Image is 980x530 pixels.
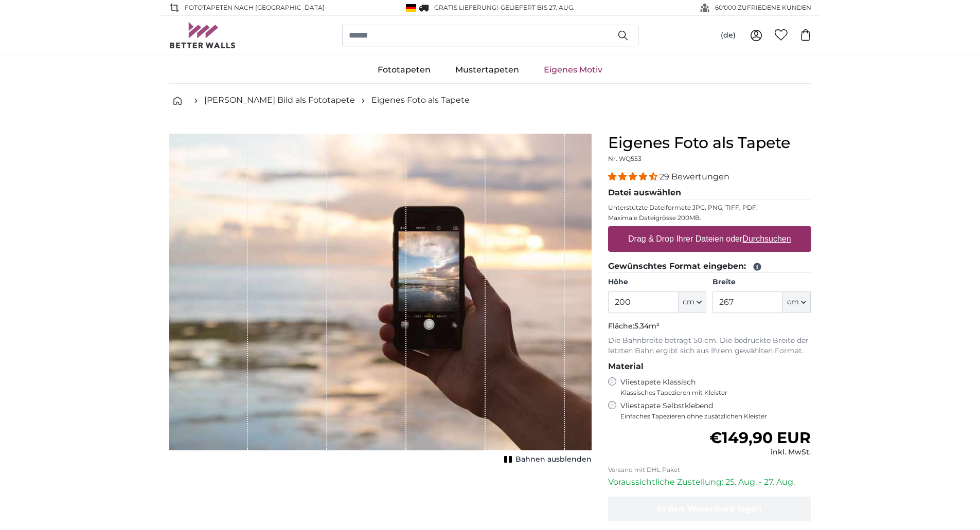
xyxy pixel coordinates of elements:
[715,3,811,12] span: 60'000 ZUFRIEDENE KUNDEN
[515,454,592,465] span: Bahnen ausblenden
[620,401,811,421] label: Vliestapete Selbstklebend
[169,134,592,467] div: 1 of 1
[608,187,811,199] legend: Datei auswählen
[608,476,811,488] p: Voraussichtliche Zustellung: 25. Aug. - 27. Aug.
[683,297,694,307] span: cm
[371,94,470,106] a: Eigenes Foto als Tapete
[709,447,811,458] div: inkl. MwSt.
[712,277,811,287] label: Breite
[365,57,443,83] a: Fototapeten
[712,26,744,45] button: (de)
[406,4,416,12] img: Deutschland
[185,3,325,12] span: Fototapeten nach [GEOGRAPHIC_DATA]
[169,22,236,48] img: Betterwalls
[608,134,811,152] h1: Eigenes Foto als Tapete
[443,57,531,83] a: Mustertapeten
[783,291,811,313] button: cm
[608,204,811,212] p: Unterstützte Dateiformate JPG, PNG, TIFF, PDF.
[501,452,592,467] button: Bahnen ausblenden
[620,377,803,397] label: Vliestapete Klassisch
[679,291,706,313] button: cm
[434,4,498,11] span: GRATIS Lieferung!
[787,297,799,307] span: cm
[657,504,762,514] span: In den Warenkorb legen
[660,172,729,181] span: 29 Bewertungen
[742,234,791,243] u: Durchsuchen
[501,4,575,11] span: Geliefert bis 27. Aug.
[620,412,811,421] span: Einfaches Tapezieren ohne zusätzlichen Kleister
[624,229,795,249] label: Drag & Drop Ihrer Dateien oder
[608,336,811,356] p: Die Bahnbreite beträgt 50 cm. Die bedruckte Breite der letzten Bahn ergibt sich aus Ihrem gewählt...
[608,360,811,373] legend: Material
[608,321,811,332] p: Fläche:
[498,4,575,11] span: -
[608,155,642,162] span: Nr. WQ553
[169,84,811,117] nav: breadcrumbs
[608,214,811,222] p: Maximale Dateigrösse 200MB.
[608,466,811,474] p: Versand mit DHL Paket
[709,428,811,447] span: €149,90 EUR
[204,94,355,106] a: [PERSON_NAME] Bild als Fototapete
[608,260,811,273] legend: Gewünschtes Format eingeben:
[634,321,660,331] span: 5.34m²
[608,277,706,287] label: Höhe
[608,172,660,181] span: 4.34 stars
[531,57,615,83] a: Eigenes Motiv
[608,497,811,521] button: In den Warenkorb legen
[620,389,803,397] span: Klassisches Tapezieren mit Kleister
